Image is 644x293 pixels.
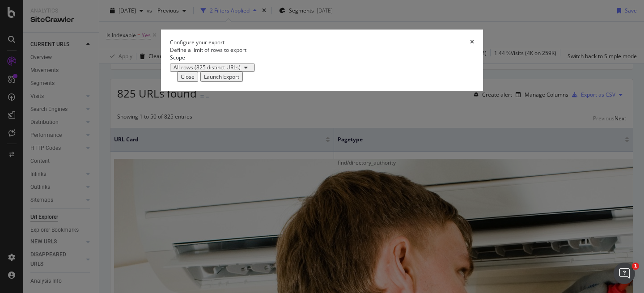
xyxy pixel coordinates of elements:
[170,38,225,46] div: Configure your export
[170,46,474,54] div: Define a limit of rows to export
[614,263,635,284] iframe: Intercom live chat
[200,72,243,82] button: Launch Export
[632,263,639,270] span: 1
[170,54,185,61] label: Scope
[177,72,198,82] button: Close
[170,64,255,72] button: All rows (825 distinct URLs)
[470,38,474,46] div: times
[204,73,239,81] div: Launch Export
[161,30,483,91] div: modal
[181,73,195,81] div: Close
[174,65,241,70] div: All rows (825 distinct URLs)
